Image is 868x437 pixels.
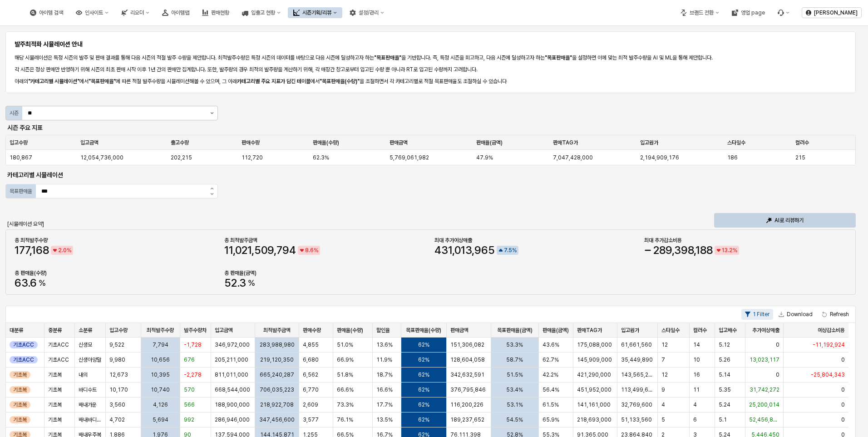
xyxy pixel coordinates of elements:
p: 아래의 에서 에 따른 적절 발주수량을 시뮬레이션해볼 수 있으며, 그 아래 에서 을 조절하면서 각 카테고리별로 적절 목표판매율도 조절하실 수 있습니다 [15,77,847,85]
span: up 7.5% positive trend [498,246,517,255]
span: 0 [776,341,779,348]
span: 16.6% [376,386,393,393]
span: 218,693,000 [577,416,612,423]
span: 566 [184,401,195,408]
span: 6,562 [303,371,318,378]
span: 62% [418,416,429,423]
div: 인사이트 [85,10,103,16]
span: 53.3% [506,341,523,348]
span: 151,306,082 [450,341,484,348]
span: 11 [693,386,700,393]
span: 10,740 [151,386,170,393]
span: 175,088,000 [577,341,612,348]
span: 예상감소비용 [818,327,845,334]
span: 202,215 [171,154,192,161]
span: 6,680 [303,356,319,363]
div: 아이템맵 [171,10,189,16]
span: . [728,247,729,253]
span: . [507,247,508,253]
span: -25,804,343 [811,371,845,378]
button: 입출고 현황 [237,7,286,18]
span: 51.5% [507,371,523,378]
span: 3,577 [303,416,319,423]
div: 브랜드 전환 [690,10,714,16]
span: 013 [454,243,472,257]
button: Refresh [818,309,853,320]
div: 설정/관리 [344,7,390,18]
span: 570 [184,386,195,393]
span: 판매TAG가 [577,327,602,334]
span: -289,398,188 [644,245,713,256]
span: 347,456,600 [259,416,295,423]
span: 177,168 [15,245,49,256]
span: 스타일수 [661,327,680,334]
span: 출고수량 [171,139,189,146]
span: 992 [184,416,194,423]
div: 아이템 검색 [39,10,63,16]
div: 아이템 검색 [25,7,69,18]
button: 브랜드 전환 [675,7,725,18]
div: 최대 추가예상매출 [434,237,637,244]
div: 설정/관리 [359,10,379,16]
span: 5.1 [719,416,727,423]
span: . [309,247,310,253]
div: 시즌기획/리뷰 [302,10,331,16]
span: 668,544,000 [215,386,250,393]
span: 811,011,000 [215,371,248,378]
div: 총 최적발주금액 [224,237,427,244]
span: 기초ACC [13,341,34,348]
b: 카테고리별 주요 지표가 담긴 테이블 [237,78,311,84]
span: 61,661,560 [621,341,652,348]
span: 63 [15,276,28,289]
span: down 8.6% negative trend [299,246,318,255]
span: 최적발주수량 [147,327,174,334]
span: 2 [58,247,62,253]
span: 8 [305,247,309,253]
span: 35,449,890 [621,356,653,363]
span: 7 [504,247,507,253]
span: 62% [418,371,429,378]
span: 목표판매율(금액) [497,327,533,334]
span: 중분류 [48,327,62,334]
span: 7,794 [153,341,168,348]
span: . [237,276,239,289]
span: % [314,246,318,255]
span: 76.1% [337,416,353,423]
span: 6 [693,416,697,423]
span: 62% [418,356,429,363]
span: 판매율(수량) [337,327,363,334]
div: 판매현황 [197,7,235,18]
span: 4,702 [109,416,125,423]
span: 입고원가 [640,139,658,146]
span: , [252,243,254,257]
span: 9,980 [109,356,125,363]
span: 3,560 [109,401,125,408]
span: 215 [795,154,805,161]
button: 증가 [206,184,217,192]
span: down 2.0% negative trend [52,246,71,255]
span: , [452,243,454,257]
span: 51.8% [337,371,353,378]
span: 5.12 [719,341,730,348]
span: 12,054,736,000 [80,154,123,161]
span: 62% [418,401,429,408]
span: 0 [841,356,845,363]
span: 배내가운 [79,401,97,408]
span: 신생아양말 [79,356,101,363]
p: AI로 리뷰하기 [774,217,804,224]
span: 219,120,350 [260,356,294,363]
span: 143,565,230 [621,371,654,378]
span: 18.7% [376,371,393,378]
span: 내의 [79,371,88,378]
span: 13,023,117 [750,356,779,363]
span: 376,795,846 [450,386,486,393]
p: [시뮬레이션 요약] [7,220,216,228]
span: 52 [224,276,237,289]
button: 인사이트 [70,7,114,18]
span: 73.3% [337,401,354,408]
span: 13 [722,247,728,253]
span: 128,604,058 [450,356,485,363]
span: 기초ACC [48,341,69,348]
span: 7 [661,356,665,363]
